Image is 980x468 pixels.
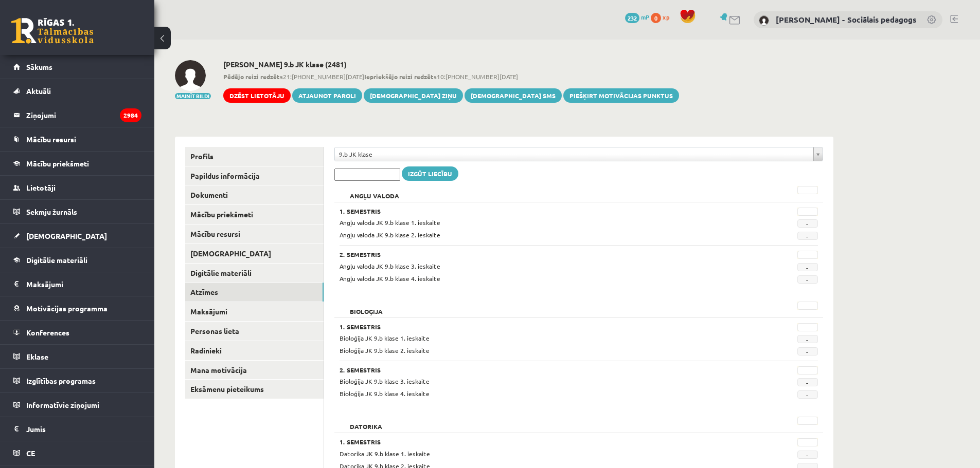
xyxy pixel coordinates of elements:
a: 232 mP [625,13,649,21]
a: Sekmju žurnāls [13,200,141,223]
h3: 2. Semestris [340,366,736,373]
span: CE [26,448,35,458]
span: Digitālie materiāli [26,255,87,265]
span: Mācību resursi [26,135,76,144]
span: Motivācijas programma [26,304,108,313]
span: - [797,335,818,343]
span: Konferences [26,328,69,337]
span: Izglītības programas [26,376,96,385]
a: Profils [185,147,324,166]
b: Pēdējo reizi redzēts [223,72,283,81]
a: Lietotāji [13,176,141,199]
a: Atjaunot paroli [292,88,362,103]
span: Angļu valoda JK 9.b klase 4. ieskaite [340,274,440,283]
a: Aktuāli [13,79,141,103]
h2: [PERSON_NAME] 9.b JK klase (2481) [223,60,679,69]
span: Sekmju žurnāls [26,207,77,216]
a: 9.b JK klase [335,147,823,161]
h3: 2. Semestris [340,251,736,258]
span: Informatīvie ziņojumi [26,400,99,409]
a: Mācību priekšmeti [185,205,324,224]
h2: Bioloģija [340,302,393,312]
b: Iepriekšējo reizi redzēts [364,72,437,81]
a: Dokumenti [185,185,324,204]
a: Radinieki [185,341,324,360]
span: - [797,232,818,240]
span: Bioloģija JK 9.b klase 3. ieskaite [340,377,430,385]
span: Sākums [26,62,52,71]
a: Eksāmenu pieteikums [185,380,324,399]
span: 9.b JK klase [339,147,809,161]
span: Lietotāji [26,183,56,192]
span: - [797,263,818,271]
a: 0 xp [651,13,674,21]
span: [DEMOGRAPHIC_DATA] [26,231,107,240]
a: [PERSON_NAME] - Sociālais pedagogs [776,14,916,25]
a: Dzēst lietotāju [223,88,291,103]
span: Jumis [26,424,46,434]
span: Aktuāli [26,86,51,96]
a: Eklase [13,345,141,368]
a: Informatīvie ziņojumi [13,393,141,417]
a: Papildus informācija [185,166,324,185]
a: Mācību priekšmeti [13,152,141,175]
a: [DEMOGRAPHIC_DATA] [185,244,324,263]
img: Dagnija Gaubšteina - Sociālais pedagogs [759,15,769,26]
span: Eklase [26,352,48,361]
a: Atzīmes [185,283,324,302]
a: Izglītības programas [13,369,141,392]
a: Maksājumi [185,302,324,321]
a: Konferences [13,321,141,344]
a: Piešķirt motivācijas punktus [563,88,679,103]
legend: Maksājumi [26,272,141,296]
span: - [797,275,818,284]
a: Personas lieta [185,322,324,341]
span: 232 [625,13,639,23]
span: - [797,390,818,399]
span: 21:[PHONE_NUMBER][DATE] 10:[PHONE_NUMBER][DATE] [223,72,679,81]
a: Mācību resursi [185,224,324,244]
a: Digitālie materiāli [185,264,324,283]
span: Mācību priekšmeti [26,159,89,168]
img: Artjoms Mambetovs [175,60,206,91]
a: [DEMOGRAPHIC_DATA] ziņu [364,88,463,103]
button: Mainīt bildi [175,93,211,99]
a: [DEMOGRAPHIC_DATA] [13,224,141,248]
a: Sākums [13,55,141,79]
a: Digitālie materiāli [13,248,141,272]
h3: 1. Semestris [340,323,736,330]
a: Maksājumi [13,272,141,296]
a: Ziņojumi2984 [13,103,141,127]
h2: Datorika [340,417,393,427]
span: Bioloģija JK 9.b klase 1. ieskaite [340,334,430,342]
span: Angļu valoda JK 9.b klase 2. ieskaite [340,231,440,239]
span: - [797,378,818,386]
a: Izgūt liecību [402,166,458,181]
span: Bioloģija JK 9.b klase 4. ieskaite [340,389,430,398]
span: Datorika JK 9.b klase 1. ieskaite [340,450,430,458]
span: xp [663,13,669,21]
h3: 1. Semestris [340,208,736,215]
a: Mana motivācija [185,361,324,380]
span: Angļu valoda JK 9.b klase 1. ieskaite [340,218,440,227]
span: - [797,347,818,355]
span: - [797,219,818,228]
h2: Angļu valoda [340,186,409,196]
a: Motivācijas programma [13,296,141,320]
span: Angļu valoda JK 9.b klase 3. ieskaite [340,262,440,270]
span: Bioloģija JK 9.b klase 2. ieskaite [340,346,430,354]
a: Rīgas 1. Tālmācības vidusskola [11,18,94,44]
a: [DEMOGRAPHIC_DATA] SMS [465,88,562,103]
span: - [797,451,818,459]
a: CE [13,441,141,465]
h3: 1. Semestris [340,438,736,445]
legend: Ziņojumi [26,103,141,127]
span: 0 [651,13,661,23]
i: 2984 [120,108,141,122]
a: Jumis [13,417,141,441]
a: Mācību resursi [13,127,141,151]
span: mP [641,13,649,21]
